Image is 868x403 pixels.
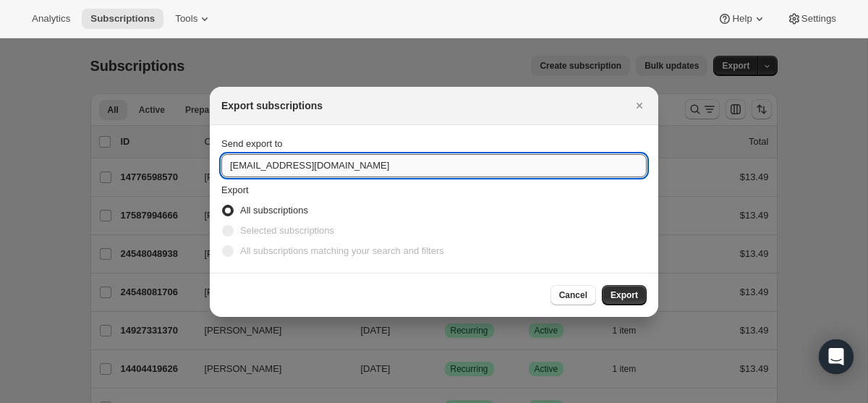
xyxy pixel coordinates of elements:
[166,9,221,29] button: Tools
[221,98,323,113] h2: Export subscriptions
[221,138,283,149] span: Send export to
[175,13,197,25] span: Tools
[732,13,752,25] span: Help
[23,9,79,29] button: Analytics
[602,285,647,305] button: Export
[550,285,596,305] button: Cancel
[819,339,854,374] div: Open Intercom Messenger
[709,9,775,29] button: Help
[240,225,334,236] span: Selected subscriptions
[778,9,845,29] button: Settings
[82,9,163,29] button: Subscriptions
[629,96,650,116] button: Close
[610,289,638,301] span: Export
[559,289,587,301] span: Cancel
[240,245,444,256] span: All subscriptions matching your search and filters
[32,13,70,25] span: Analytics
[240,205,308,216] span: All subscriptions
[90,13,155,25] span: Subscriptions
[801,13,836,25] span: Settings
[221,184,249,195] span: Export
